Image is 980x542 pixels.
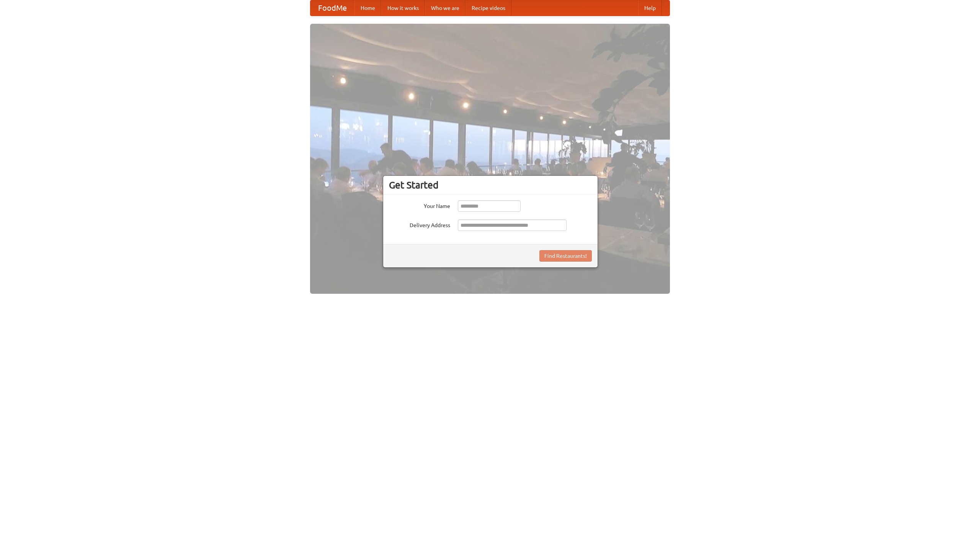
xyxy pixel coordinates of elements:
a: Home [354,0,381,16]
a: How it works [381,0,425,16]
h3: Get Started [389,179,592,191]
label: Delivery Address [389,219,450,229]
a: FoodMe [310,0,354,16]
label: Your Name [389,200,450,210]
a: Who we are [425,0,465,16]
a: Help [638,0,662,16]
button: Find Restaurants! [539,250,592,262]
a: Recipe videos [465,0,511,16]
